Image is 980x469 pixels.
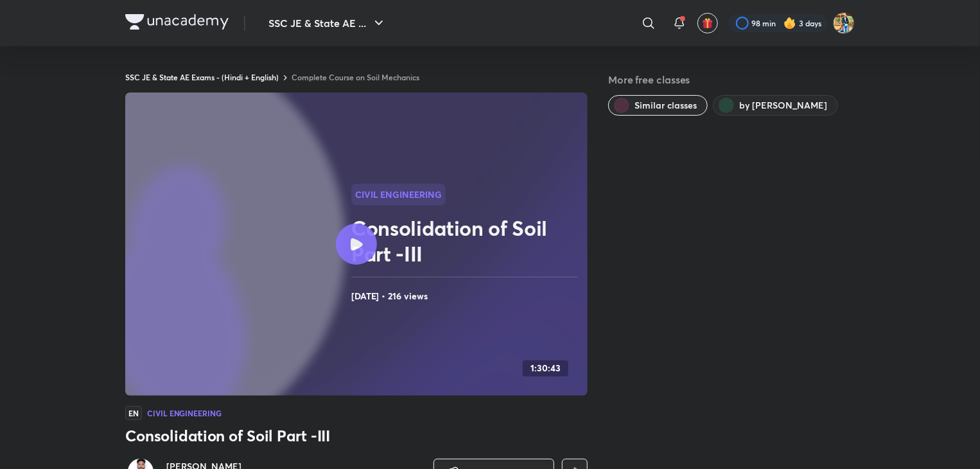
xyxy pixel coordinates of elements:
[833,12,855,34] img: Tampoo Sambyal
[125,14,229,30] img: Company Logo
[261,10,394,36] button: SSC JE & State AE ...
[697,13,718,33] button: avatar
[292,72,419,82] a: Complete Course on Soil Mechanics
[608,95,708,116] button: Similar classes
[702,17,713,29] img: avatar
[351,288,582,305] h4: [DATE] • 216 views
[125,406,142,420] span: EN
[634,99,697,112] span: Similar classes
[125,425,588,446] h3: Consolidation of Soil Part -III
[125,14,229,33] a: Company Logo
[125,72,279,82] a: SSC JE & State AE Exams - (Hindi + English)
[608,72,855,87] h5: More free classes
[783,17,796,30] img: streak
[147,409,222,417] h4: Civil Engineering
[713,95,838,116] button: by Praveen Kumar
[351,215,582,267] h2: Consolidation of Soil Part -III
[739,99,827,112] span: by Praveen Kumar
[530,363,561,374] h4: 1:30:43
